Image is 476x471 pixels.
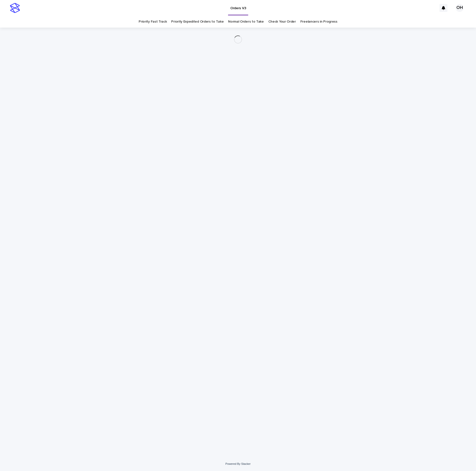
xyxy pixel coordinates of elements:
a: Freelancers in Progress [300,16,337,28]
img: stacker-logo-s-only.png [10,3,20,13]
a: Priority Fast Track [139,16,167,28]
a: Normal Orders to Take [228,16,264,28]
div: OH [456,4,464,12]
a: Powered By Stacker [225,462,250,465]
a: Check Your Order [268,16,296,28]
a: Priority Expedited Orders to Take [171,16,224,28]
